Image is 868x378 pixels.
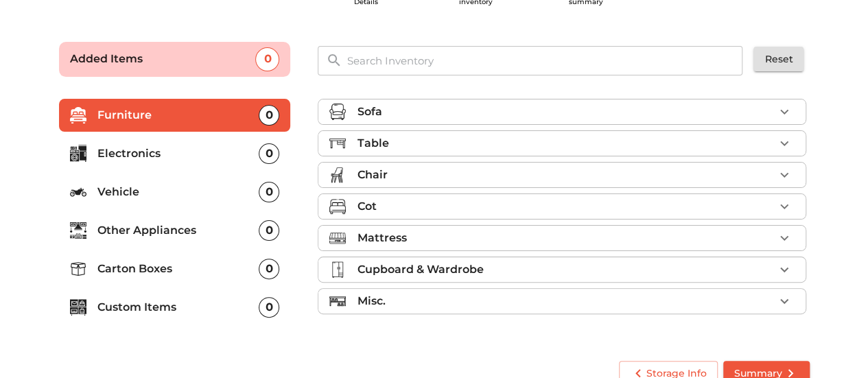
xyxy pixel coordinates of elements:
p: Chair [357,167,387,183]
span: Reset [764,51,793,68]
p: Table [357,135,388,152]
div: 0 [255,47,279,71]
div: 0 [259,105,279,126]
img: cot [329,198,346,215]
p: Vehicle [97,184,259,200]
p: Custom Items [97,299,259,316]
div: 0 [259,143,279,164]
p: Cupboard & Wardrobe [357,261,483,278]
p: Mattress [357,230,406,246]
div: 0 [259,259,279,279]
img: misc [329,293,346,309]
p: Added Items [70,51,256,67]
img: sofa [329,104,346,120]
p: Furniture [97,107,259,123]
button: Reset [753,47,804,72]
img: chair [329,167,346,183]
p: Sofa [357,104,382,120]
p: Carton Boxes [97,261,259,277]
div: 0 [259,297,279,318]
img: cupboard_wardrobe [329,261,346,278]
p: Other Appliances [97,222,259,239]
input: Search Inventory [338,46,752,75]
div: 0 [259,182,279,202]
p: Misc. [357,293,385,309]
img: table [329,135,346,152]
p: Electronics [97,145,259,162]
p: Cot [357,198,376,215]
div: 0 [259,220,279,241]
img: mattress [329,230,346,246]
